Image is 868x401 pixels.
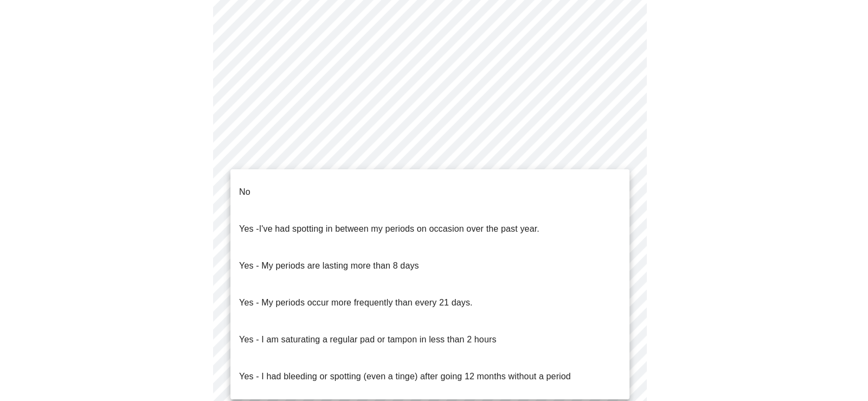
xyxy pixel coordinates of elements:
[239,186,250,199] p: No
[239,370,571,383] p: Yes - I had bleeding or spotting (even a tinge) after going 12 months without a period
[239,222,539,235] p: Yes -
[239,296,473,309] p: Yes - My periods occur more frequently than every 21 days.
[239,333,496,346] p: Yes - I am saturating a regular pad or tampon in less than 2 hours
[259,224,539,233] span: I've had spotting in between my periods on occasion over the past year.
[239,259,419,272] p: Yes - My periods are lasting more than 8 days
